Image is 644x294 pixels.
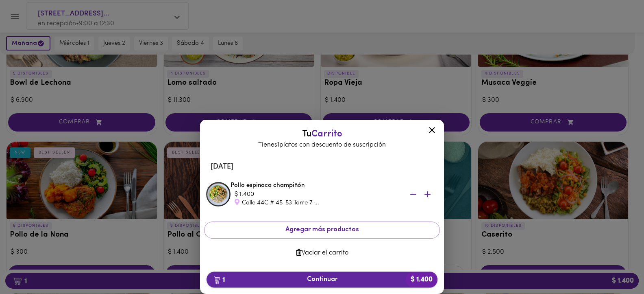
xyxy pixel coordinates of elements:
li: [DATE] [204,157,440,177]
span: Carrito [311,129,342,139]
button: Agregar más productos [204,222,440,238]
b: 1 [209,274,230,285]
div: Calle 44C # 45-53 Torre 7 ... [235,199,397,207]
img: Pollo espinaca champiñón [206,182,231,206]
div: $ 1.400 [235,190,397,199]
div: Pollo espinaca champiñón [231,181,438,207]
iframe: Messagebird Livechat Widget [597,247,636,286]
span: Agregar más productos [211,226,433,234]
div: Tu [208,128,436,150]
span: Vaciar el carrito [211,249,433,257]
button: Vaciar el carrito [204,245,440,261]
b: $ 1.400 [406,272,437,287]
img: cart.png [214,276,220,284]
span: Continuar [213,276,431,283]
button: 1Continuar$ 1.400 [207,272,437,287]
p: Tienes 1 platos con descuento de suscripción [208,140,436,150]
